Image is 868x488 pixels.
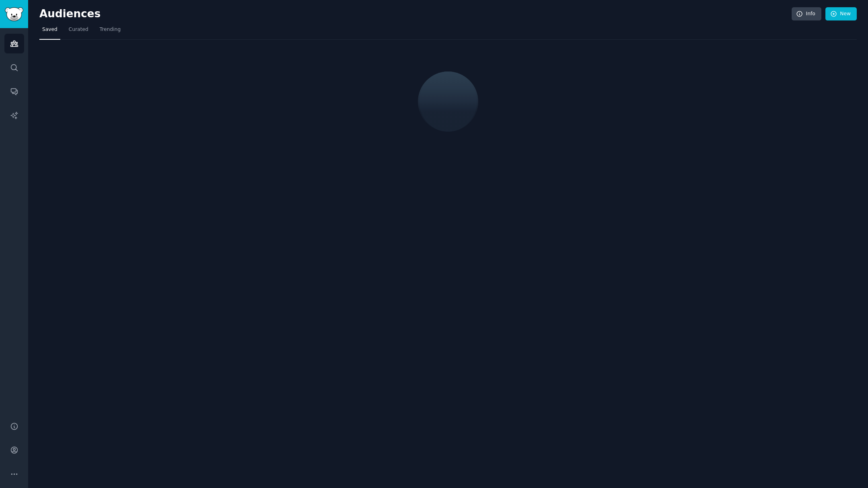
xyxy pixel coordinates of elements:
a: Trending [97,23,123,40]
span: Saved [42,26,57,33]
a: Curated [66,23,91,40]
span: Trending [100,26,121,33]
img: GummySearch logo [5,7,23,21]
a: New [825,7,857,21]
a: Saved [39,23,60,40]
a: Info [792,7,821,21]
span: Curated [69,26,88,33]
h2: Audiences [39,8,792,20]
